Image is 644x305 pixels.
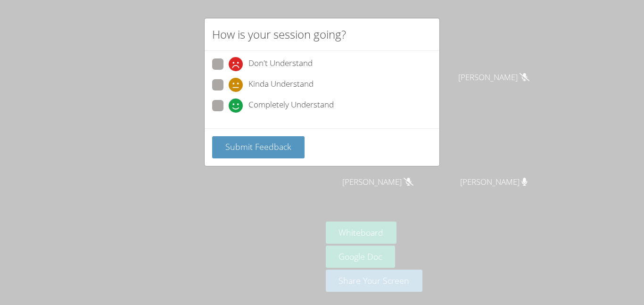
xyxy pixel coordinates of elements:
[212,26,346,43] h2: How is your session going?
[248,57,313,71] span: Don't Understand
[212,136,305,158] button: Submit Feedback
[225,141,291,152] span: Submit Feedback
[248,99,334,113] span: Completely Understand
[248,78,314,92] span: Kinda Understand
